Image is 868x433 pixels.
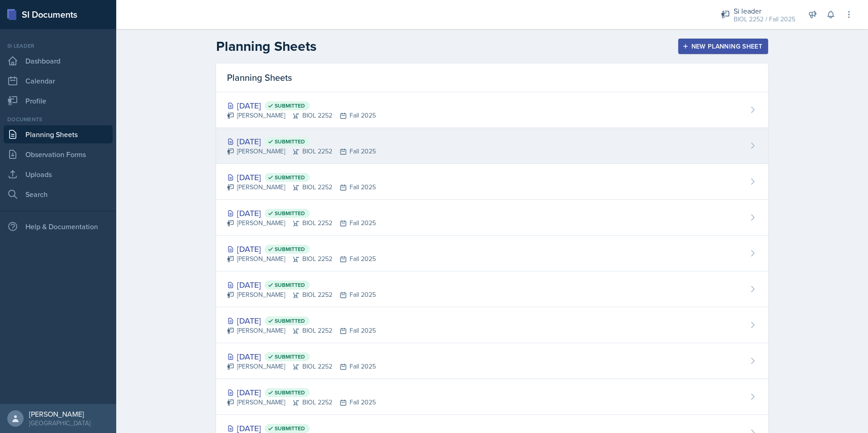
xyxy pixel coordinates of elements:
[227,290,376,300] div: [PERSON_NAME] BIOL 2252 Fall 2025
[227,111,376,120] div: [PERSON_NAME] BIOL 2252 Fall 2025
[4,115,113,123] div: Documents
[4,72,113,90] a: Calendar
[227,398,376,407] div: [PERSON_NAME] BIOL 2252 Fall 2025
[4,217,113,236] div: Help & Documentation
[216,307,768,343] a: [DATE] Submitted [PERSON_NAME]BIOL 2252Fall 2025
[4,52,113,70] a: Dashboard
[227,254,376,264] div: [PERSON_NAME] BIOL 2252 Fall 2025
[29,418,90,428] div: [GEOGRAPHIC_DATA]
[275,246,305,253] span: Submitted
[216,38,316,54] h2: Planning Sheets
[4,92,113,110] a: Profile
[275,353,305,360] span: Submitted
[678,39,768,54] button: New Planning Sheet
[275,281,305,289] span: Submitted
[275,174,305,181] span: Submitted
[216,64,768,92] div: Planning Sheets
[216,164,768,200] a: [DATE] Submitted [PERSON_NAME]BIOL 2252Fall 2025
[734,5,795,16] div: Si leader
[227,279,376,291] div: [DATE]
[227,243,376,255] div: [DATE]
[275,317,305,325] span: Submitted
[216,92,768,128] a: [DATE] Submitted [PERSON_NAME]BIOL 2252Fall 2025
[734,15,795,24] div: BIOL 2252 / Fall 2025
[216,343,768,379] a: [DATE] Submitted [PERSON_NAME]BIOL 2252Fall 2025
[227,362,376,371] div: [PERSON_NAME] BIOL 2252 Fall 2025
[684,43,762,50] div: New Planning Sheet
[216,200,768,236] a: [DATE] Submitted [PERSON_NAME]BIOL 2252Fall 2025
[4,145,113,163] a: Observation Forms
[227,207,376,219] div: [DATE]
[227,350,376,363] div: [DATE]
[216,271,768,307] a: [DATE] Submitted [PERSON_NAME]BIOL 2252Fall 2025
[227,218,376,228] div: [PERSON_NAME] BIOL 2252 Fall 2025
[275,102,305,109] span: Submitted
[29,409,90,418] div: [PERSON_NAME]
[216,379,768,415] a: [DATE] Submitted [PERSON_NAME]BIOL 2252Fall 2025
[216,236,768,271] a: [DATE] Submitted [PERSON_NAME]BIOL 2252Fall 2025
[275,389,305,396] span: Submitted
[227,182,376,192] div: [PERSON_NAME] BIOL 2252 Fall 2025
[227,171,376,183] div: [DATE]
[4,125,113,143] a: Planning Sheets
[216,128,768,164] a: [DATE] Submitted [PERSON_NAME]BIOL 2252Fall 2025
[275,138,305,145] span: Submitted
[275,210,305,217] span: Submitted
[4,42,113,50] div: Si leader
[4,185,113,203] a: Search
[227,99,376,112] div: [DATE]
[227,315,376,327] div: [DATE]
[227,326,376,335] div: [PERSON_NAME] BIOL 2252 Fall 2025
[275,425,305,432] span: Submitted
[227,135,376,148] div: [DATE]
[4,165,113,183] a: Uploads
[227,147,376,156] div: [PERSON_NAME] BIOL 2252 Fall 2025
[227,386,376,399] div: [DATE]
